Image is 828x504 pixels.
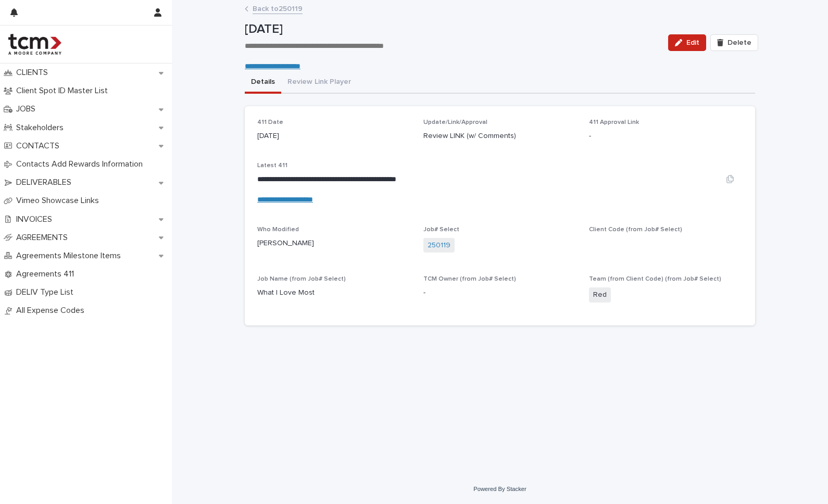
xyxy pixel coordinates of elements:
p: - [589,131,743,142]
span: Latest 411 [257,162,287,169]
p: Stakeholders [12,123,72,133]
p: [PERSON_NAME] [257,238,411,249]
p: What I Love Most [257,287,411,298]
span: Who Modified [257,226,299,233]
p: - [423,287,577,298]
button: Review Link Player [281,72,357,94]
p: Review LINK (w/ Comments) [423,131,577,142]
p: Vimeo Showcase Links [12,196,107,206]
p: Client Spot ID Master List [12,86,116,96]
p: CONTACTS [12,141,68,151]
span: TCM Owner (from Job# Select) [423,276,516,282]
span: Update/Link/Approval [423,119,487,125]
span: 411 Date [257,119,283,125]
p: All Expense Codes [12,306,93,316]
span: Job Name (from Job# Select) [257,276,346,282]
p: Agreements 411 [12,269,82,279]
a: Back to250119 [253,2,303,14]
p: JOBS [12,104,44,114]
span: 411 Approval Link [589,119,639,125]
p: DELIVERABLES [12,178,80,187]
span: Job# Select [423,226,459,233]
span: Team (from Client Code) (from Job# Select) [589,276,721,282]
p: Contacts Add Rewards Information [12,159,151,169]
p: AGREEMENTS [12,233,76,243]
p: [DATE] [257,131,411,142]
p: INVOICES [12,215,60,224]
span: Red [589,287,611,303]
span: Delete [727,39,751,46]
p: [DATE] [245,22,660,37]
p: Agreements Milestone Items [12,251,129,261]
button: Delete [710,34,758,51]
img: 4hMmSqQkux38exxPVZHQ [8,34,61,55]
a: 250119 [428,240,450,251]
button: Edit [668,34,706,51]
button: Details [245,72,281,94]
p: CLIENTS [12,68,56,78]
span: Edit [686,39,699,46]
a: Powered By Stacker [473,486,526,492]
p: DELIV Type List [12,287,82,297]
span: Client Code (from Job# Select) [589,226,682,233]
